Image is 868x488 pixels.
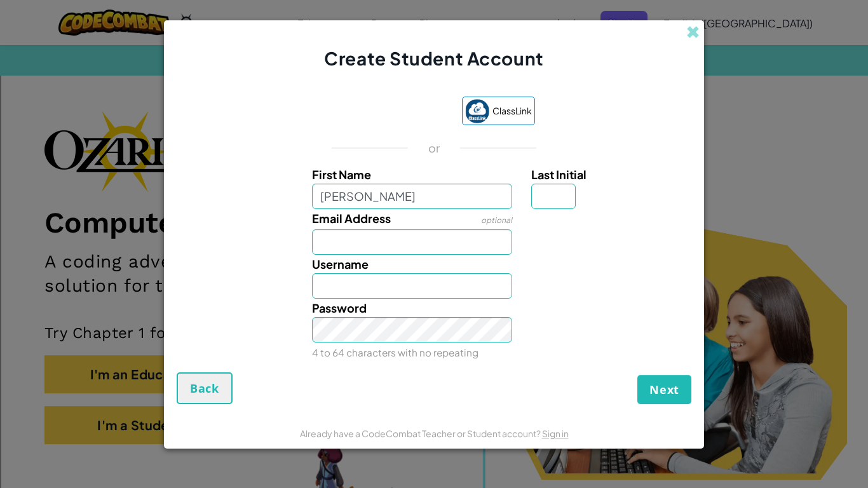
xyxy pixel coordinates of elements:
div: Options [5,51,863,62]
span: Back [190,381,219,396]
span: Last Initial [531,167,587,182]
iframe: Sign in with Google Button [327,98,456,126]
span: First Name [312,167,371,182]
span: Username [312,257,369,271]
div: Rename [5,74,863,85]
span: Email Address [312,211,391,226]
img: classlink-logo-small.png [465,99,489,123]
button: Back [177,372,233,404]
button: Next [637,375,691,404]
div: Move To ... [5,85,863,97]
div: Sign out [5,62,863,74]
div: Sort New > Old [5,17,863,28]
span: Next [649,382,679,397]
span: Create Student Account [324,47,543,69]
div: Move To ... [5,28,863,39]
div: Delete [5,39,863,51]
div: Sort A > Z [5,5,863,17]
span: Password [312,301,367,315]
small: 4 to 64 characters with no repeating [312,346,478,358]
p: or [428,140,440,156]
a: Sign in [542,428,569,439]
span: optional [481,215,512,225]
span: Already have a CodeCombat Teacher or Student account? [300,428,542,439]
span: ClassLink [492,102,532,120]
